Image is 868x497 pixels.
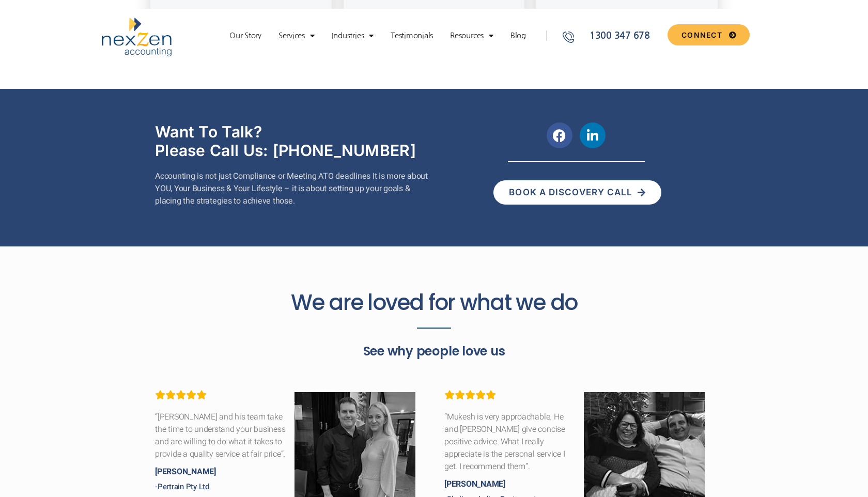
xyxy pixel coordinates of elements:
a: 1300 347 678 [561,29,663,43]
a: Blog [505,30,531,41]
div: [PERSON_NAME] [444,478,713,490]
div: “Mukesh is very approachable. He and [PERSON_NAME] give concise positive advice. What I really ap... [444,411,713,473]
span: Book A Discovery Call [509,188,632,197]
div: [PERSON_NAME] [155,465,424,478]
a: Resources [445,30,499,41]
a: Book A Discovery Call [493,180,661,205]
span: 1300 347 678 [587,29,650,43]
p: See why people love us [150,340,718,362]
a: CONNECT [668,24,750,45]
h2: We are loved for what we do [150,290,718,316]
div: -Pertrain Pty Ltd [155,480,424,493]
h2: Want To Talk? Please Call Us: [PHONE_NUMBER] [155,122,429,160]
span: CONNECT [681,32,722,39]
div: Accounting is not just Compliance or Meeting ATO deadlines It is more about YOU, Your Business & ... [155,170,429,207]
a: Testimonials [385,30,438,41]
nav: Menu [214,30,541,41]
a: Services [273,30,320,41]
a: Our Story [224,30,267,41]
div: “[PERSON_NAME] and his team take the time to understand your business and are willing to do what ... [155,411,424,460]
a: Industries [327,30,379,41]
